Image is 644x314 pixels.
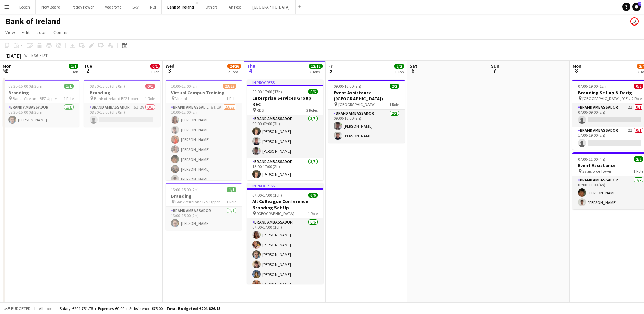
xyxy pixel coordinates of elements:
[22,29,30,35] span: Edit
[94,96,138,101] span: Bank of Ireland BPZ Upper
[90,84,125,89] span: 08:30-15:00 (6h30m)
[84,103,160,127] app-card-role: Brand Ambassador5I2A0/108:30-15:00 (6h30m)
[164,67,174,75] span: 3
[572,63,581,69] span: Mon
[166,183,242,230] app-job-card: 13:00-15:00 (2h)1/1Branding Bank of Ireland BPZ Upper1 RoleBrand Ambassador1/113:00-15:00 (2h)[PE...
[252,89,282,94] span: 00:00-17:00 (17h)
[84,80,160,127] app-job-card: 08:30-15:00 (6h30m)0/1Branding Bank of Ireland BPZ Upper1 RoleBrand Ambassador5I2A0/108:30-15:00 ...
[151,69,159,75] div: 1 Job
[145,84,155,89] span: 0/1
[306,108,318,113] span: 2 Roles
[166,89,242,96] h3: Virtual Campus Training
[66,0,99,14] button: Paddy Power
[308,193,318,198] span: 6/6
[630,17,639,26] app-user-avatar: Katie Shovlin
[338,102,376,107] span: [GEOGRAPHIC_DATA]
[99,0,127,14] button: Vodafone
[2,67,12,75] span: 1
[166,80,242,180] app-job-card: 10:00-12:00 (2h)23/25Virtual Campus Training Virtual1 RoleBrand Ambassador6I1A23/2510:00-12:00 (2...
[166,193,242,199] h3: Branding
[53,29,69,35] span: Comms
[226,96,236,101] span: 1 Role
[327,67,334,75] span: 5
[308,89,318,94] span: 6/6
[42,53,48,58] div: IST
[394,64,404,69] span: 2/2
[51,28,72,37] a: Comms
[64,96,74,101] span: 1 Role
[34,28,49,37] a: Jobs
[69,69,78,75] div: 1 Job
[19,28,32,37] a: Edit
[247,183,323,188] div: In progress
[69,64,78,69] span: 1/1
[632,96,643,101] span: 2 Roles
[166,306,220,311] span: Total Budgeted €204 826.75
[227,187,236,192] span: 1/1
[60,306,220,311] div: Salary €204 751.75 + Expenses €0.00 + Subsistence €75.00 =
[3,305,32,312] button: Budgeted
[247,183,323,284] div: In progress07:00-17:00 (10h)6/6All Colleague Conference Branding Set Up [GEOGRAPHIC_DATA]1 RoleBr...
[247,115,323,158] app-card-role: Brand Ambassador3/300:00-02:00 (2h)[PERSON_NAME][PERSON_NAME][PERSON_NAME]
[634,84,643,89] span: 0/2
[309,64,323,69] span: 12/12
[582,96,632,101] span: [GEOGRAPHIC_DATA], [GEOGRAPHIC_DATA]
[166,63,174,69] span: Wed
[328,89,405,102] h3: Event Assistance ([GEOGRAPHIC_DATA])
[638,2,641,6] span: 7
[308,211,318,216] span: 1 Role
[14,0,36,14] button: Bosch
[247,95,323,107] h3: Enterprise Services Group Rec
[247,80,323,180] app-job-card: In progress00:00-17:00 (17h)6/6Enterprise Services Group Rec RDS2 RolesBrand Ambassador3/300:00-0...
[328,80,405,143] app-job-card: 09:00-16:00 (7h)2/2Event Assistance ([GEOGRAPHIC_DATA]) [GEOGRAPHIC_DATA]1 RoleBrand Ambassador2/...
[247,0,296,14] button: [GEOGRAPHIC_DATA]
[389,102,399,107] span: 1 Role
[633,169,643,174] span: 1 Role
[5,29,15,35] span: View
[634,156,643,162] span: 2/2
[36,29,47,35] span: Jobs
[228,69,241,75] div: 2 Jobs
[22,53,40,58] span: Week 36
[83,67,92,75] span: 2
[334,84,361,89] span: 09:00-16:00 (7h)
[247,63,255,69] span: Thu
[409,67,417,75] span: 6
[490,67,499,75] span: 7
[395,69,404,75] div: 1 Job
[13,96,57,101] span: Bank of Ireland BPZ Upper
[3,63,12,69] span: Mon
[5,16,61,27] h1: Bank of Ireland
[410,63,417,69] span: Sat
[84,63,92,69] span: Tue
[11,306,31,311] span: Budgeted
[227,64,241,69] span: 24/26
[3,103,79,127] app-card-role: Brand Ambassador1/108:30-15:00 (6h30m)[PERSON_NAME]
[162,0,200,14] button: Bank of Ireland
[257,108,264,113] span: RDS
[223,84,236,89] span: 23/25
[144,0,162,14] button: NBI
[309,69,322,75] div: 2 Jobs
[166,207,242,230] app-card-role: Brand Ambassador1/113:00-15:00 (2h)[PERSON_NAME]
[491,63,499,69] span: Sun
[64,84,74,89] span: 1/1
[252,193,282,198] span: 07:00-17:00 (10h)
[175,199,220,204] span: Bank of Ireland BPZ Upper
[171,84,199,89] span: 10:00-12:00 (2h)
[36,0,66,14] button: New Board
[246,67,255,75] span: 4
[582,169,611,174] span: Salesforce Tower
[171,187,199,192] span: 13:00-15:00 (2h)
[84,89,160,96] h3: Branding
[127,0,144,14] button: Sky
[328,110,405,143] app-card-role: Brand Ambassador2/209:00-16:00 (7h)[PERSON_NAME][PERSON_NAME]
[226,199,236,204] span: 1 Role
[247,218,323,291] app-card-role: Brand Ambassador6/607:00-17:00 (10h)[PERSON_NAME][PERSON_NAME][PERSON_NAME][PERSON_NAME][PERSON_N...
[390,84,399,89] span: 2/2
